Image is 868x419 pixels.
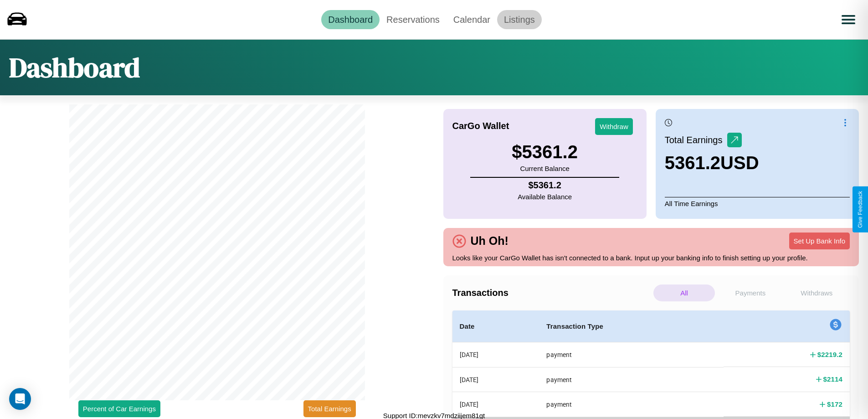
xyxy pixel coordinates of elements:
h3: 5361.2 USD [665,153,759,173]
th: payment [539,392,724,417]
p: All Time Earnings [665,197,850,210]
p: Total Earnings [665,132,727,148]
th: [DATE] [452,367,539,392]
th: payment [539,367,724,392]
button: Total Earnings [303,400,356,417]
th: [DATE] [452,392,539,417]
button: Set Up Bank Info [789,233,850,249]
h4: Date [460,321,532,332]
h3: $ 5361.2 [512,142,578,162]
h4: $ 2114 [823,374,842,384]
h4: Uh Oh! [466,234,513,248]
h4: Transactions [452,288,651,298]
h4: $ 172 [827,399,842,409]
a: Listings [497,10,542,29]
div: Give Feedback [857,191,863,228]
button: Percent of Car Earnings [78,400,160,417]
p: All [653,285,715,301]
p: Payments [719,285,781,301]
th: [DATE] [452,342,539,367]
button: Withdraw [595,118,633,135]
h1: Dashboard [9,49,140,86]
p: Withdraws [786,285,847,301]
a: Reservations [380,10,447,29]
a: Dashboard [321,10,380,29]
a: Calendar [447,10,497,29]
h4: CarGo Wallet [452,121,509,131]
h4: $ 2219.2 [817,350,842,359]
p: Available Balance [518,191,572,203]
div: Open Intercom Messenger [9,388,31,410]
h4: $ 5361.2 [518,180,572,191]
p: Current Balance [512,162,578,175]
button: Open menu [836,7,861,32]
th: payment [539,342,724,367]
h4: Transaction Type [546,321,716,332]
p: Looks like your CarGo Wallet has isn't connected to a bank. Input up your banking info to finish ... [452,252,850,264]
